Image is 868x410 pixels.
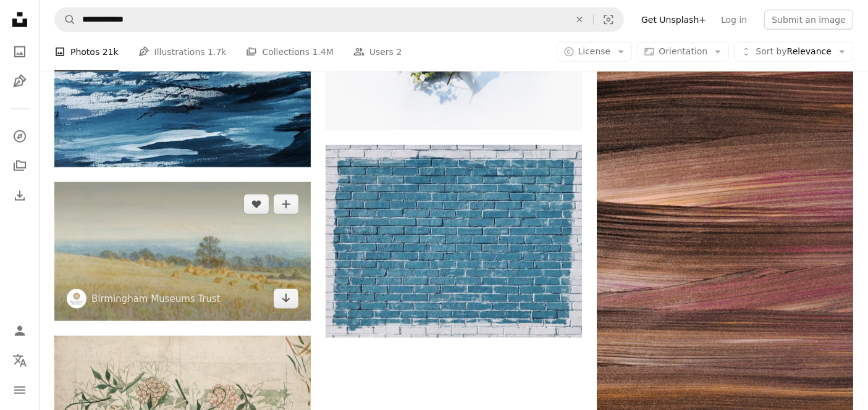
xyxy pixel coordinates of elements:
[67,289,86,309] img: Go to Birmingham Museums Trust's profile
[274,195,298,214] button: Add to Collection
[7,319,32,343] a: Log in / Sign up
[54,182,311,322] img: photography of open field during daytime
[756,46,832,58] span: Relevance
[7,183,32,208] a: Download History
[734,42,853,62] button: Sort byRelevance
[578,46,611,56] span: License
[7,40,32,64] a: Photos
[594,8,623,31] button: Visual search
[659,46,707,56] span: Orientation
[274,289,298,309] a: Download
[396,45,402,59] span: 2
[7,348,32,373] button: Language
[244,195,269,214] button: Like
[764,10,853,30] button: Submit an image
[54,246,311,257] a: photography of open field during daytime
[312,45,333,59] span: 1.4M
[7,124,32,149] a: Explore
[566,8,593,31] button: Clear
[326,236,582,247] a: gray concrete bricks painted in blue
[246,32,333,72] a: Collections 1.4M
[7,154,32,178] a: Collections
[208,45,226,59] span: 1.7k
[7,7,32,35] a: Home — Unsplash
[7,378,32,403] button: Menu
[637,42,729,62] button: Orientation
[557,42,633,62] button: License
[138,32,227,72] a: Illustrations 1.7k
[597,218,853,229] a: a close up of a hair color swatch
[634,10,714,30] a: Get Unsplash+
[55,8,76,31] button: Search Unsplash
[756,46,786,56] span: Sort by
[353,32,402,72] a: Users 2
[326,145,582,337] img: gray concrete bricks painted in blue
[54,7,624,32] form: Find visuals sitewide
[7,69,32,94] a: Illustrations
[91,293,221,305] a: Birmingham Museums Trust
[714,10,754,30] a: Log in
